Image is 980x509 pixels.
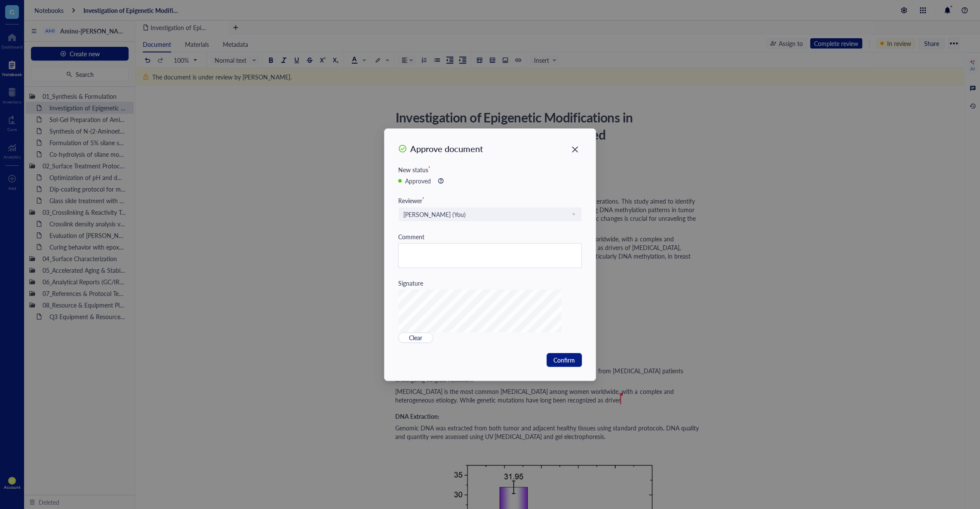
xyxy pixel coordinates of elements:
div: [PERSON_NAME] (You) [403,210,567,219]
span: Confirm [553,355,575,365]
div: New status [398,165,582,174]
button: Close [568,143,582,156]
div: Signature [398,278,582,288]
span: Close [568,144,582,155]
button: Clear [398,332,433,343]
div: Approve document [410,143,483,155]
span: Clear [409,334,422,341]
div: Approved [405,176,431,186]
button: Confirm [547,353,582,367]
div: Comment [398,232,582,241]
div: Reviewer [398,196,582,205]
